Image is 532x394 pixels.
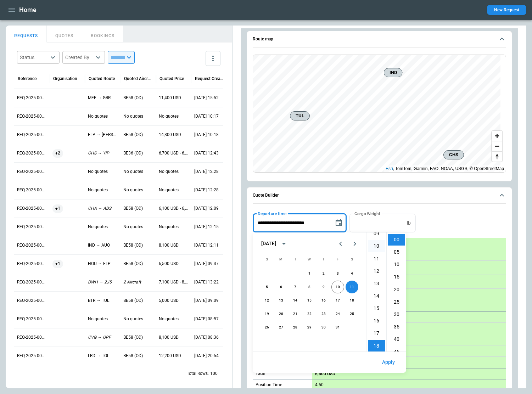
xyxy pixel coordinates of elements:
[346,252,358,266] span: Saturday
[88,316,118,322] p: No quotes
[487,5,526,15] button: New Request
[88,132,118,138] p: ELP → ABE
[159,150,189,156] p: 6,700 USD - 6,800 USD
[195,76,223,81] div: Request Created At (UTC-05:00)
[52,199,63,218] span: +1
[261,308,273,320] button: 19
[194,334,224,340] p: 09/26/2025 08:36
[123,334,153,340] p: BE58 (OD)
[194,169,224,175] p: 10/05/2025 12:28
[89,76,115,81] div: Quoted Route
[368,228,385,240] li: 9 hours
[88,224,118,230] p: No quotes
[317,308,330,320] button: 23
[187,371,209,377] p: Total Rows:
[348,237,362,251] button: Next month
[88,298,118,304] p: BTR → TUL
[194,95,224,101] p: 10/09/2025 15:52
[17,187,47,193] p: REQ-2025-000320
[159,169,189,175] p: No quotes
[386,232,406,351] ul: Select minutes
[6,26,47,43] button: REQUESTS
[303,321,316,334] button: 29
[123,316,153,322] p: No quotes
[194,113,224,119] p: 10/09/2025 10:17
[289,321,302,334] button: 28
[289,281,302,293] button: 7
[88,95,118,101] p: MFE → GRR
[256,382,282,388] p: Position Time
[447,151,461,158] span: CHS
[17,279,47,285] p: REQ-2025-000315
[331,294,344,307] button: 17
[275,294,287,307] button: 13
[253,31,506,47] button: Route map
[17,95,47,101] p: REQ-2025-000325
[123,187,153,193] p: No quotes
[368,253,385,265] li: 11 hours
[194,242,224,248] p: 10/03/2025 12:11
[261,294,273,307] button: 12
[159,316,189,322] p: No quotes
[368,290,385,302] li: 14 hours
[17,132,47,138] p: REQ-2025-000323
[17,353,47,359] p: REQ-2025-000311
[88,334,118,340] p: CVG → OPF
[65,54,94,61] div: Created By
[17,334,47,340] p: REQ-2025-000312
[388,259,405,270] li: 10 minutes
[317,281,330,293] button: 9
[303,267,316,280] button: 1
[123,150,153,156] p: BE36 (OD)
[258,210,287,216] label: Departure time
[18,76,37,81] div: Reference
[303,281,316,293] button: 8
[331,321,344,334] button: 31
[388,321,405,333] li: 35 minutes
[194,279,224,285] p: 09/28/2025 13:22
[88,279,118,285] p: DWH → 2J5
[159,261,189,267] p: 6,500 USD
[388,296,405,308] li: 25 minutes
[123,169,153,175] p: No quotes
[386,166,393,171] a: Esri
[123,224,153,230] p: No quotes
[334,237,348,251] button: Previous month
[194,261,224,267] p: 10/03/2025 09:37
[303,252,316,266] span: Wednesday
[194,316,224,322] p: 09/26/2025 08:57
[368,315,385,327] li: 16 hours
[52,255,63,273] span: +1
[253,193,279,198] h6: Quote Builder
[124,76,152,81] div: Quoted Aircraft
[159,224,189,230] p: No quotes
[388,234,405,246] li: 0 minutes
[376,355,401,370] button: Apply
[261,281,273,293] button: 5
[289,308,302,320] button: 21
[88,261,118,267] p: HOU → ELP
[331,281,344,293] button: 10
[123,132,153,138] p: BE58 (OD)
[88,169,118,175] p: No quotes
[317,252,330,266] span: Thursday
[315,371,335,377] p: 6,600 USD
[331,252,344,266] span: Friday
[17,224,47,230] p: REQ-2025-000318
[123,279,153,285] p: 2 Aircraft
[194,298,224,304] p: 09/26/2025 09:09
[123,298,153,304] p: BE58 (OD)
[17,169,47,175] p: REQ-2025-000321
[194,187,224,193] p: 10/05/2025 12:28
[366,232,386,351] ul: Select hours
[88,113,118,119] p: No quotes
[256,371,265,376] h6: Total
[387,69,399,76] span: IND
[123,113,153,119] p: No quotes
[17,298,47,304] p: REQ-2025-000314
[317,267,330,280] button: 2
[194,224,224,230] p: 10/03/2025 12:15
[17,150,47,156] p: REQ-2025-000322
[261,321,273,334] button: 26
[368,303,385,314] li: 15 hours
